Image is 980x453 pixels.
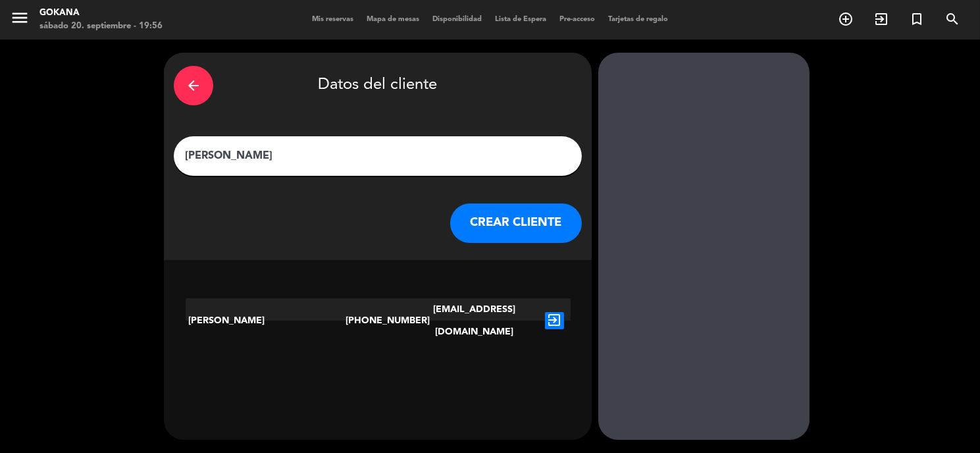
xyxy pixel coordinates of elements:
i: exit_to_app [873,11,889,27]
i: search [944,11,960,27]
span: Lista de Espera [488,16,553,23]
div: sábado 20. septiembre - 19:56 [39,20,163,33]
span: Tarjetas de regalo [602,16,675,23]
span: Disponibilidad [426,16,488,23]
i: add_circle_outline [838,11,854,27]
i: arrow_back [186,78,201,93]
i: exit_to_app [545,312,564,329]
div: GOKANA [39,7,163,20]
div: [PHONE_NUMBER] [346,298,410,343]
i: turned_in_not [909,11,925,27]
div: [PERSON_NAME] [186,298,346,343]
span: Mapa de mesas [360,16,426,23]
span: Pre-acceso [553,16,602,23]
input: Escriba nombre, correo electrónico o número de teléfono... [184,147,572,165]
div: [EMAIL_ADDRESS][DOMAIN_NAME] [410,298,538,343]
i: menu [10,8,30,28]
span: Mis reservas [305,16,360,23]
button: CREAR CLIENTE [450,203,582,243]
div: Datos del cliente [174,63,582,109]
button: menu [10,8,30,32]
